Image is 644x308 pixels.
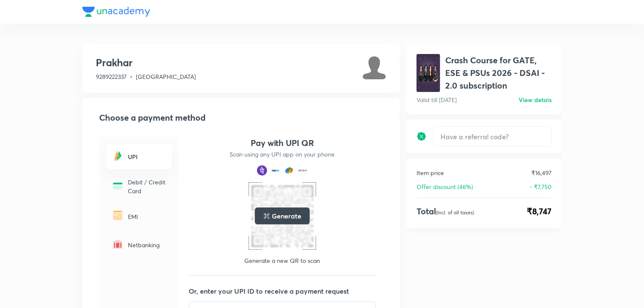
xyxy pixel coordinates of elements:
img: payment method [271,165,281,176]
span: • [130,73,133,81]
p: Offer discount (46%) [417,182,473,191]
h1: Crash Course for GATE, ESE & PSUs 2026 - DSAI - 2.0 subscription [445,54,552,92]
img: payment method [257,165,267,176]
img: - [111,149,124,163]
h3: Prakhar [96,56,196,69]
img: loading.. [263,213,270,219]
img: - [111,238,124,251]
p: - ₹7,750 [530,182,552,191]
span: 9289222337 [96,73,127,81]
p: Netbanking [128,240,167,249]
p: Debit / Credit Card [128,178,167,195]
img: Avatar [363,56,386,79]
p: Generate a new QR to scan [245,257,320,265]
h6: View detais [519,95,552,104]
span: [GEOGRAPHIC_DATA] [136,73,196,81]
h2: Choose a payment method [99,111,386,124]
p: ₹16,497 [531,168,552,177]
p: Scan using any UPI app on your phone [230,150,335,159]
p: EMI [128,212,167,221]
span: ₹8,747 [527,205,552,218]
img: payment method [284,165,294,176]
p: Valid till [DATE] [417,95,457,104]
p: Or, enter your UPI ID to receive a payment request [189,286,386,296]
h4: Pay with UPI QR [251,138,314,149]
p: (Incl. of all taxes) [436,209,474,216]
h6: UPI [128,152,167,161]
img: - [111,179,124,193]
img: avatar [417,54,440,92]
img: - [111,209,124,222]
img: payment method [298,165,308,176]
img: discount [417,131,427,141]
p: Item price [417,168,444,177]
h4: Total [417,205,474,218]
input: Have a referral code? [434,127,551,146]
h5: Generate [272,211,301,221]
